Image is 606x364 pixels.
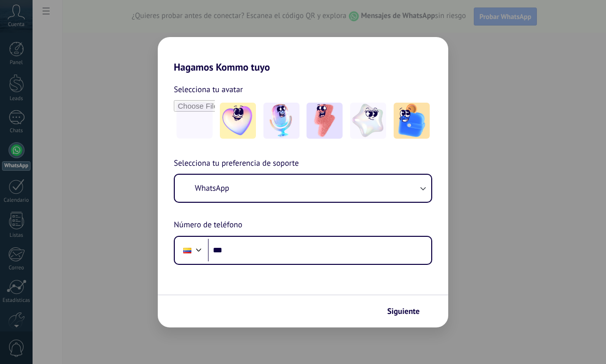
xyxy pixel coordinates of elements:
[263,103,299,139] img: -2.jpeg
[174,157,299,170] span: Selecciona tu preferencia de soporte
[394,103,430,139] img: -5.jpeg
[220,103,256,139] img: -1.jpeg
[307,103,343,139] img: -3.jpeg
[178,240,197,261] div: Colombia: + 57
[195,183,229,193] span: WhatsApp
[174,83,243,96] span: Selecciona tu avatar
[383,303,433,320] button: Siguiente
[387,308,420,315] span: Siguiente
[158,37,448,73] h2: Hagamos Kommo tuyo
[350,103,386,139] img: -4.jpeg
[174,219,242,232] span: Número de teléfono
[175,175,431,202] button: WhatsApp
